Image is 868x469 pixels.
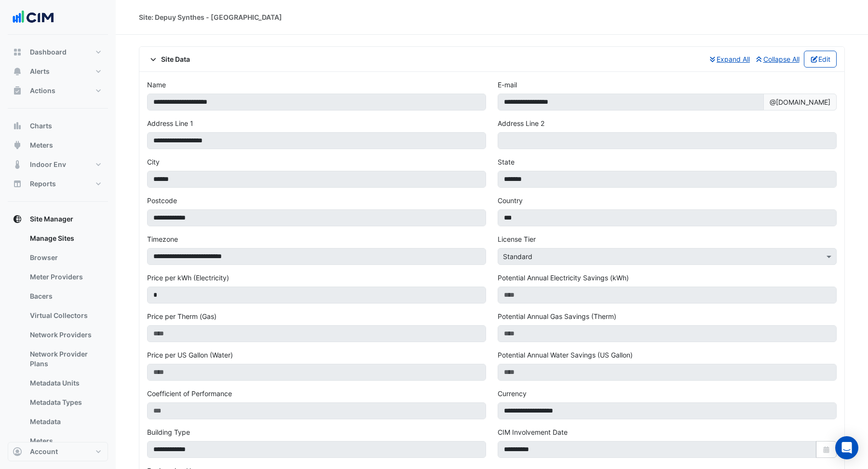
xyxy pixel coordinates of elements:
a: Virtual Collectors [22,306,108,325]
span: Site Data [147,54,190,64]
button: Expand All [708,51,751,68]
label: Coefficient of Performance [147,388,232,399]
button: Collapse All [754,51,800,68]
app-icon: Reports [13,179,22,189]
label: State [498,157,515,167]
div: Site: Depuy Synthes - [GEOGRAPHIC_DATA] [139,12,282,22]
span: Dashboard [30,47,67,57]
a: Network Providers [22,325,108,345]
label: Currency [498,388,527,399]
app-icon: Alerts [13,67,22,76]
label: Potential Annual Electricity Savings (kWh) [498,273,629,283]
span: Indoor Env [30,160,66,169]
label: Price per kWh (Electricity) [147,273,229,283]
span: Meters [30,140,53,150]
span: Actions [30,86,55,96]
span: Alerts [30,67,50,76]
label: Potential Annual Gas Savings (Therm) [498,311,616,321]
a: Browser [22,248,108,267]
label: Address Line 2 [498,118,544,128]
label: Potential Annual Water Savings (US Gallon) [498,350,633,360]
span: Reports [30,179,56,189]
a: Network Provider Plans [22,345,108,373]
span: Site Manager [30,214,73,224]
img: Company Logo [12,8,55,27]
app-icon: Dashboard [13,47,22,57]
label: CIM Involvement Date [498,427,568,437]
button: Dashboard [8,42,108,62]
label: E-mail [498,80,517,90]
span: Charts [30,121,52,131]
a: Metadata [22,412,108,431]
app-icon: Indoor Env [13,160,22,169]
app-icon: Charts [13,121,22,131]
div: Open Intercom Messenger [835,436,858,459]
button: Actions [8,81,108,100]
a: Metadata Units [22,373,108,393]
button: Indoor Env [8,155,108,174]
button: Edit [804,51,837,68]
a: Manage Sites [22,229,108,248]
button: Meters [8,136,108,155]
a: Meters [22,431,108,451]
label: License Tier [498,234,536,244]
app-icon: Meters [13,140,22,150]
label: Name [147,80,166,90]
label: City [147,157,160,167]
button: Alerts [8,62,108,81]
app-icon: Actions [13,86,22,96]
label: Timezone [147,234,178,244]
button: Charts [8,116,108,136]
button: Reports [8,174,108,193]
label: Price per Therm (Gas) [147,311,217,321]
label: Country [498,195,523,206]
label: Building Type [147,427,190,437]
button: Site Manager [8,209,108,229]
app-icon: Site Manager [13,214,22,224]
span: @[DOMAIN_NAME] [763,94,837,110]
button: Account [8,442,108,461]
span: Account [30,447,58,456]
a: Bacers [22,287,108,306]
label: Postcode [147,195,177,206]
a: Meter Providers [22,267,108,287]
label: Price per US Gallon (Water) [147,350,233,360]
a: Metadata Types [22,393,108,412]
label: Address Line 1 [147,118,193,128]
